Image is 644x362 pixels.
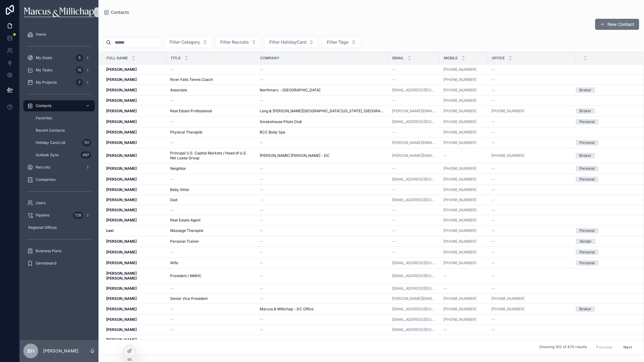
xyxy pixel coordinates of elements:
[36,140,66,145] span: Holiday Card List
[170,166,252,171] a: Neighbor
[170,261,178,265] span: Wife
[170,67,174,72] span: --
[106,250,137,254] strong: [PERSON_NAME]
[443,98,476,103] a: [PHONE_NUMBER]
[260,208,263,213] span: --
[260,98,263,103] span: --
[31,137,95,148] a: Holiday Card List151
[392,228,436,233] a: --
[392,261,436,265] a: [EMAIL_ADDRESS][DOMAIN_NAME]
[576,108,636,114] a: Broker
[20,25,98,277] div: scrollable content
[106,239,137,244] strong: [PERSON_NAME]
[392,218,396,223] span: --
[170,88,187,93] span: Associate
[260,109,385,113] a: Long & [PERSON_NAME][GEOGRAPHIC_DATA] [US_STATE], [GEOGRAPHIC_DATA]
[23,210,95,221] a: Pipeline726
[106,153,137,158] strong: [PERSON_NAME]
[24,7,94,17] img: App logo
[106,67,137,72] strong: [PERSON_NAME]
[579,166,595,171] div: Personal
[576,166,636,171] a: Personal
[443,166,476,171] a: [PHONE_NUMBER]
[106,119,163,124] a: [PERSON_NAME]
[491,261,572,265] a: --
[170,250,174,255] span: --
[576,239,636,244] a: Vendor
[260,228,385,233] a: --
[170,197,177,202] span: Dad
[260,250,263,255] span: --
[491,228,495,233] span: --
[31,113,95,124] a: Favorites
[491,177,495,182] span: --
[491,218,572,223] a: --
[443,109,484,113] a: [PHONE_NUMBER]
[491,119,572,124] a: --
[443,153,484,158] a: --
[443,130,476,135] a: [PHONE_NUMBER]
[36,153,59,157] span: Outlook Sync
[170,239,252,244] a: Personal Trainer
[260,177,263,182] span: --
[31,125,95,136] a: Recent Contacts
[36,68,52,73] span: My Tasks
[491,250,572,255] a: --
[106,197,137,202] strong: [PERSON_NAME]
[106,77,137,82] strong: [PERSON_NAME]
[392,98,396,103] span: --
[443,130,484,135] a: [PHONE_NUMBER]
[443,140,476,145] a: [PHONE_NUMBER]
[491,119,495,124] span: --
[491,187,572,192] a: --
[31,149,95,161] a: Outlook Sync497
[579,108,591,114] div: Broker
[170,228,203,233] span: Massage Therapist
[491,218,495,223] span: --
[327,39,349,45] span: Filter Tags
[392,153,436,158] a: [PERSON_NAME][EMAIL_ADDRESS][PERSON_NAME][DOMAIN_NAME]
[260,67,263,72] span: --
[392,239,436,244] a: --
[491,88,495,93] span: --
[392,140,436,145] a: [PERSON_NAME][EMAIL_ADDRESS][DOMAIN_NAME]
[23,77,95,88] a: My Projects7
[106,109,137,113] strong: [PERSON_NAME]
[491,77,495,82] span: --
[36,201,46,205] span: Users
[491,140,495,145] span: --
[491,130,495,135] span: --
[595,19,639,30] button: New Contact
[103,9,129,15] a: Contacts
[106,239,163,244] a: [PERSON_NAME]
[443,228,476,233] a: [PHONE_NUMBER]
[170,119,174,124] span: --
[170,67,252,72] a: --
[106,98,163,103] a: [PERSON_NAME]
[443,119,484,124] a: [PHONE_NUMBER]
[106,88,137,92] strong: [PERSON_NAME]
[579,140,595,145] div: Personal
[322,36,361,48] button: Select Button
[260,130,385,135] a: BCC Body Spa
[170,151,252,161] a: Principal U.S. Capital Markets / Head of U.S. Net Lease Group
[170,218,201,223] span: Real Estate Agent
[579,228,595,233] div: Personal
[170,77,252,82] a: River Falls Tennis Coach
[392,119,436,124] a: [EMAIL_ADDRESS][DOMAIN_NAME]
[392,67,436,72] a: --
[392,130,436,135] a: --
[443,187,484,192] a: [PHONE_NUMBER]
[392,187,436,192] a: --
[23,197,95,209] a: Users
[260,98,385,103] a: --
[443,166,484,171] a: [PHONE_NUMBER]
[260,77,263,82] span: --
[106,88,163,93] a: [PERSON_NAME]
[106,130,163,135] a: [PERSON_NAME]
[170,187,252,192] a: Baby Sitter
[106,119,137,124] strong: [PERSON_NAME]
[170,98,174,103] span: --
[491,250,495,255] span: --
